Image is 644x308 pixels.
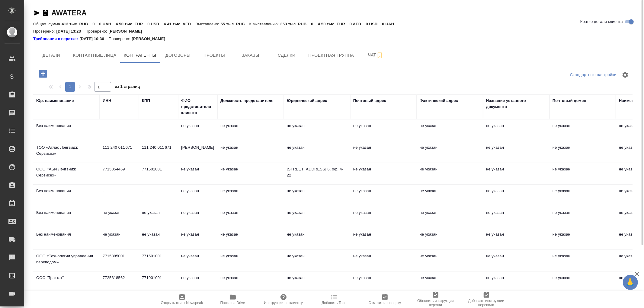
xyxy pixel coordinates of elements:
td: не указан [178,120,217,141]
td: не указан [549,163,616,184]
div: ФИО представителя клиента [181,98,214,116]
td: не указан [549,141,616,163]
td: 771501001 [139,250,178,271]
td: не указан [350,163,417,184]
td: не указан [417,207,483,228]
div: Должность представителя [220,98,274,104]
td: ООО «Технологии управления переводом» [33,250,100,271]
p: 55 тыс. RUB [221,22,249,26]
p: 413 тыс. RUB [62,22,92,26]
a: Требования к верстке: [33,36,79,42]
button: Инструкции по клиенту [258,291,309,308]
button: Отметить проверку [360,291,410,308]
td: не указан [350,185,417,206]
td: не указан [217,228,284,249]
button: Добавить Todo [309,291,360,308]
button: Папка на Drive [207,291,258,308]
span: 🙏 [625,276,636,289]
button: Скопировать ссылку [42,9,49,17]
td: не указан [350,228,417,249]
p: [PERSON_NAME] [109,29,147,33]
td: не указан [350,250,417,271]
td: не указан [284,250,350,271]
td: 771901001 [139,272,178,293]
td: не указан [284,120,350,141]
td: не указан [217,163,284,184]
td: не указан [139,207,178,228]
span: Кратко детали клиента [580,19,623,25]
td: ООО «АБИ Лэнгвидж Сервисез» [33,163,100,184]
td: не указан [549,272,616,293]
td: не указан [178,228,217,249]
span: Проекты [200,52,229,59]
td: не указан [100,207,139,228]
td: не указан [549,185,616,206]
td: не указан [284,141,350,163]
td: 111 240 011 671 [100,141,139,163]
span: Договоры [163,52,192,59]
td: - [100,185,139,206]
td: не указан [417,228,483,249]
td: не указан [178,207,217,228]
p: Общая сумма [33,22,62,26]
td: TОО «Атлас Лэнгвидж Сервисез» [33,141,100,163]
button: Добавить контрагента [35,68,51,80]
td: не указан [483,163,549,184]
td: не указан [217,250,284,271]
span: Заказы [236,52,265,59]
p: 353 тыс. RUB [280,22,311,26]
td: не указан [417,141,483,163]
td: - [139,185,178,206]
td: - [139,120,178,141]
td: не указан [483,250,549,271]
p: Проверено: [33,29,56,33]
span: Чат [361,51,390,59]
p: 0 UAH [382,22,399,26]
td: не указан [217,207,284,228]
svg: Подписаться [376,52,383,59]
td: не указан [217,185,284,206]
td: не указан [417,272,483,293]
span: Добавить Todo [322,301,346,305]
button: Скопировать ссылку для ЯМессенджера [33,9,40,17]
p: 0 UAH [99,22,116,26]
td: не указан [217,120,284,141]
td: Без наименования [33,185,100,206]
span: Инструкции по клиенту [264,301,303,305]
td: не указан [178,185,217,206]
td: [PERSON_NAME] [178,141,217,163]
td: не указан [100,228,139,249]
button: 🙏 [623,275,638,290]
td: не указан [417,163,483,184]
span: Детали [37,52,66,59]
button: Открыть отчет Newspeak [157,291,207,308]
p: [PERSON_NAME] [132,36,170,42]
span: Открыть отчет Newspeak [161,301,203,305]
div: Нажми, чтобы открыть папку с инструкцией [33,36,79,42]
td: не указан [284,207,350,228]
div: split button [569,70,618,80]
p: 0 [311,22,318,26]
p: К выставлению: [249,22,280,26]
span: Добавить инструкции перевода [465,299,508,307]
td: не указан [350,120,417,141]
td: не указан [483,228,549,249]
div: КПП [142,98,150,104]
p: 4.41 тыс. AED [164,22,195,26]
td: [STREET_ADDRESS] 6, оф. 4-22 [284,163,350,184]
span: Контактные лица [73,52,117,59]
p: 0 USD [147,22,164,26]
td: не указан [417,185,483,206]
td: Без наименования [33,228,100,249]
td: не указан [284,185,350,206]
td: не указан [217,272,284,293]
td: ООО "Трактат" [33,272,100,293]
td: Без наименования [33,207,100,228]
td: не указан [178,272,217,293]
td: 7715854469 [100,163,139,184]
span: Папка на Drive [220,301,245,305]
td: не указан [417,250,483,271]
div: Почтовый домен [553,98,586,104]
p: Выставлено: [196,22,221,26]
div: Фактический адрес [420,98,458,104]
